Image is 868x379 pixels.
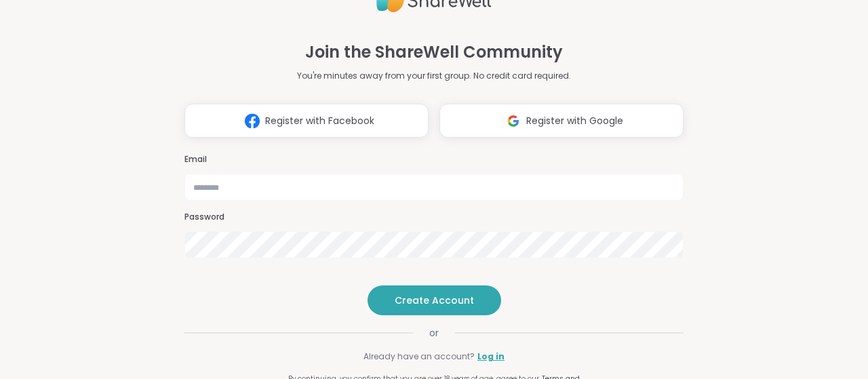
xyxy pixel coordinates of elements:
span: Already have an account? [363,351,475,363]
span: Register with Google [526,114,623,128]
span: Register with Facebook [265,114,374,128]
span: Create Account [395,294,474,307]
img: ShareWell Logomark [239,108,265,134]
button: Register with Facebook [184,104,429,138]
h1: Join the ShareWell Community [305,40,563,64]
a: Log in [477,351,505,363]
button: Register with Google [439,104,684,138]
span: or [413,326,455,340]
button: Create Account [368,285,501,315]
img: ShareWell Logomark [500,108,526,134]
h3: Password [184,212,684,223]
p: You're minutes away from your first group. No credit card required. [297,70,571,82]
h3: Email [184,154,684,165]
